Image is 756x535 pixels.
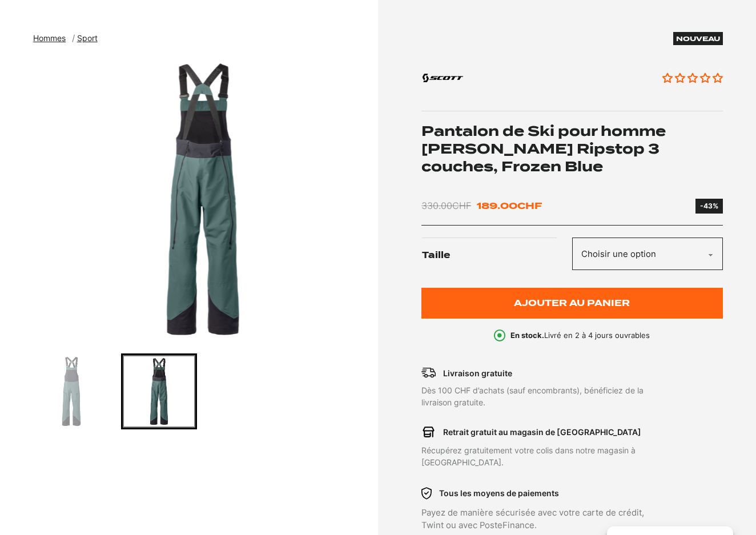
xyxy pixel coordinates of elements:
span: CHF [452,200,471,211]
span: Nouveau [676,34,720,43]
p: Retrait gratuit au magasin de [GEOGRAPHIC_DATA] [443,426,641,438]
p: Récupérez gratuitement votre colis dans notre magasin à [GEOGRAPHIC_DATA]. [421,444,662,468]
div: 2 of 2 [33,57,372,342]
b: En stock. [510,331,544,340]
p: Livraison gratuite [443,367,512,379]
p: Payez de manière sécurisée avec votre carte de crédit, Twint ou avec PosteFinance. [421,506,662,532]
span: Ajouter au panier [514,299,630,308]
button: Ajouter au panier [421,288,723,319]
p: Tous les moyens de paiements [439,487,559,499]
div: Go to slide 2 [121,353,198,430]
span: CHF [517,200,542,211]
nav: breadcrumbs [33,32,103,45]
bdi: 189.00 [477,200,542,211]
div: Go to slide 1 [33,353,110,430]
span: Hommes [33,33,66,43]
a: Hommes [33,33,72,43]
p: Dès 100 CHF d’achats (sauf encombrants), bénéficiez de la livraison gratuite. [421,384,662,408]
p: Livré en 2 à 4 jours ouvrables [510,330,650,341]
span: Sport [77,33,98,43]
div: -43% [700,201,718,211]
label: Taille [422,238,572,273]
bdi: 330.00 [421,200,471,211]
a: Sport [77,33,104,43]
h1: Pantalon de Ski pour homme [PERSON_NAME] Ripstop 3 couches, Frozen Blue [421,123,723,176]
